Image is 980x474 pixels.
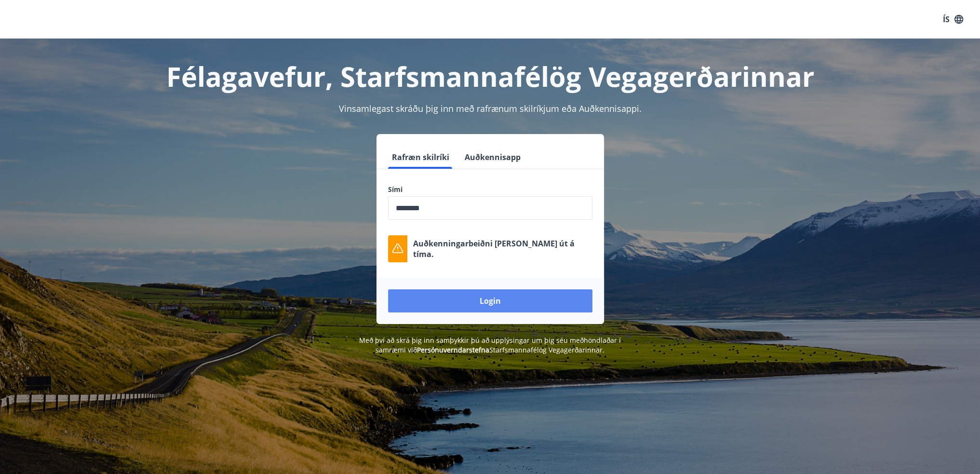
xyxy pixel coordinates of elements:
[461,146,524,169] button: Auðkennisapp
[388,146,453,169] button: Rafræn skilríki
[155,58,826,95] h1: Félagavefur, Starfsmannafélög Vegagerðarinnar
[359,336,621,354] span: Með því að skrá þig inn samþykkir þú að upplýsingar um þig séu meðhöndlaðar í samræmi við Starfsm...
[388,185,592,194] label: Sími
[413,238,592,259] p: Auðkenningarbeiðni [PERSON_NAME] út á tíma.
[388,289,592,312] button: Login
[339,103,642,114] span: Vinsamlegast skráðu þig inn með rafrænum skilríkjum eða Auðkennisappi.
[938,11,968,28] button: ÍS
[417,345,489,354] a: Persónuverndarstefna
